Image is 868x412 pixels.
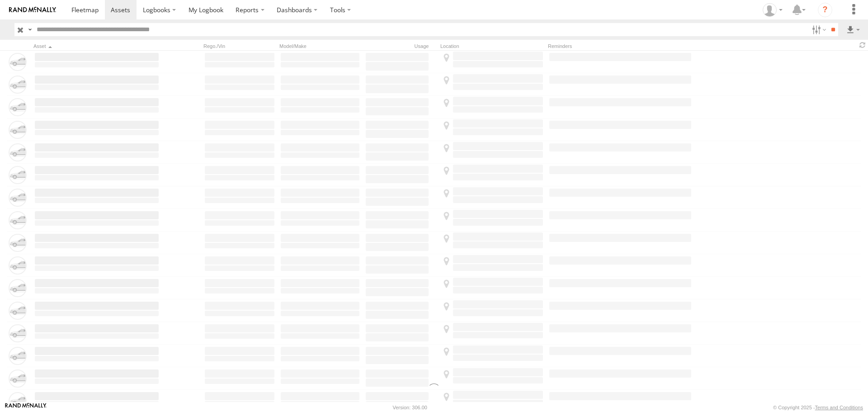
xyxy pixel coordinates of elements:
[808,23,828,36] label: Search Filter Options
[759,3,786,17] div: Matt Catley
[364,43,437,49] div: Usage
[33,43,160,49] div: Click to Sort
[548,43,693,49] div: Reminders
[440,43,544,49] div: Location
[845,23,861,36] label: Export results as...
[818,3,832,17] i: ?
[5,403,47,412] a: Visit our Website
[9,7,56,13] img: rand-logo.svg
[279,43,361,49] div: Model/Make
[393,405,427,410] div: Version: 306.00
[815,405,863,410] a: Terms and Conditions
[773,405,863,410] div: © Copyright 2025 -
[26,23,33,36] label: Search Query
[857,41,868,49] span: Refresh
[203,43,276,49] div: Rego./Vin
